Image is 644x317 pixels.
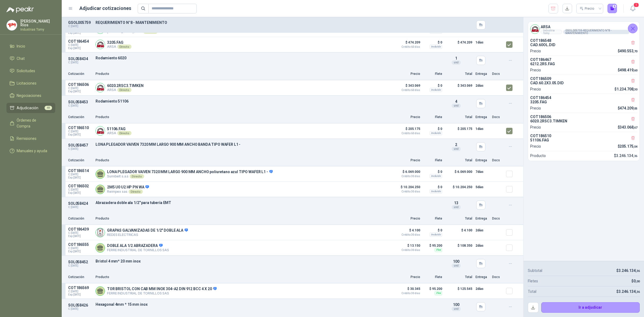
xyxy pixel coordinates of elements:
h1: Adjudicar cotizaciones [79,5,131,12]
span: 2 [455,143,457,147]
p: Industrias Tomy [20,28,55,31]
p: REDES ELECTRICAS [107,233,188,237]
p: $ 95.200 [423,242,442,249]
p: Producto [96,115,390,120]
p: $ 125.545 [445,286,472,296]
button: Ir a adjudicar [541,302,640,313]
p: COT186509 [530,76,637,81]
span: Exp: [DATE] [68,250,92,253]
span: Adjudicación [17,105,38,111]
p: 6212.2RS.FAG [530,62,637,66]
p: Precio [530,124,541,130]
div: Incluido [430,189,442,194]
p: SOL058452 [68,260,92,264]
p: $ [618,48,638,54]
p: $ 95.200 [423,286,442,292]
span: ,05 [633,107,637,110]
p: Entrega [475,275,489,280]
p: 2M5 U0 U2 HP PN WA [107,185,149,190]
img: Logo peakr [6,6,34,13]
span: 474.209 [620,106,637,110]
p: Subtotal [528,268,542,274]
p: $ 474.209 [445,39,472,50]
span: Licitaciones [17,80,36,86]
p: 3205.FAG [530,100,637,104]
p: $ 343.069 [393,82,420,92]
p: Producto [96,275,390,280]
p: Cotización [68,158,92,163]
p: 2 días [475,227,489,234]
p: 1 días [475,126,489,132]
span: Exp: [DATE] [68,90,92,93]
p: ARSA [107,45,131,49]
p: Bristol 4 mm* 20 mm inox [96,259,440,263]
p: C: [DATE] [68,61,92,64]
span: Crédito 30 días [393,175,420,178]
span: C: [DATE] [68,130,92,133]
a: Órdenes de Compra [6,115,55,131]
span: ,70 [633,50,637,53]
p: Entrega [475,158,489,163]
p: $ 474.209 [393,39,420,48]
p: $ [614,153,637,159]
button: Cerrar [628,24,638,33]
a: Inicio [6,41,55,51]
p: Total [445,216,472,221]
p: Cotización [68,115,92,120]
div: und [452,307,461,311]
span: Exp: [DATE] [68,31,92,35]
p: Total [445,275,472,280]
p: Hexagonal 4mm * 15 mm inox [96,302,440,307]
p: $ [616,289,640,294]
p: Total [445,158,472,163]
p: LONA PLEGADOR VAIVEN 7320 MM LARGO 900 MM ANCHO BANDA TIPO WAFER L1 - [96,142,440,147]
div: Company LogoARSAIndustria TomyGSOL005759-REQUERIMIENTO N°8 - MANTENIMIENTO [528,22,639,36]
img: Company Logo [96,126,105,135]
div: Incluido [430,174,442,178]
div: Directo [129,190,143,194]
span: Exp: [DATE] [68,133,92,136]
span: 1 [455,56,457,60]
p: Abrazadera doble ala 1/2" para tubería EMT [96,201,440,205]
p: Producto [96,71,390,76]
div: Flex [435,248,442,252]
p: COT186514 [68,169,92,173]
p: 1 días [475,39,489,46]
p: 5 días [475,184,489,190]
p: FERRE INDUSTRIAL DE TORNILLOS SAS [107,248,169,252]
p: Total [445,115,472,120]
p: Total [528,289,536,294]
button: 1 [628,4,638,13]
p: SOL058453 [68,100,92,104]
p: Precio [393,71,420,76]
p: Cotización [68,275,92,280]
p: $ 205.175 [445,126,472,136]
p: Producto [96,216,390,221]
p: $ 4.100 [445,227,472,238]
p: Precio [393,158,420,163]
p: $ 6.069.000 [393,169,420,178]
p: $ [616,268,640,274]
p: COT186569 [68,286,92,290]
p: REQUERIMIENTO N°8 - MANTENIMIENTO [96,20,440,25]
div: Directo [117,45,131,49]
p: C: [DATE] [68,264,92,267]
p: C: [DATE] [68,104,92,107]
p: 2 días [475,242,489,249]
p: COT186454 [68,39,92,43]
span: ,36 [636,290,640,294]
p: Sumibelt s.a.s [107,174,273,178]
p: $ 0 [423,227,442,234]
p: C: [DATE] [68,25,92,28]
div: Directo [117,131,131,135]
p: $ 0 [423,39,442,46]
p: Rodamiento 51106 [96,99,440,103]
p: Entrega [475,216,489,221]
a: Negociaciones [6,90,55,101]
span: 3.246.134 [619,289,640,294]
p: $ 13.150 [393,242,420,252]
p: $ 343.069 [445,82,472,93]
p: Precio [530,67,541,73]
span: C: [DATE] [68,43,92,47]
p: ARSA [107,88,144,92]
